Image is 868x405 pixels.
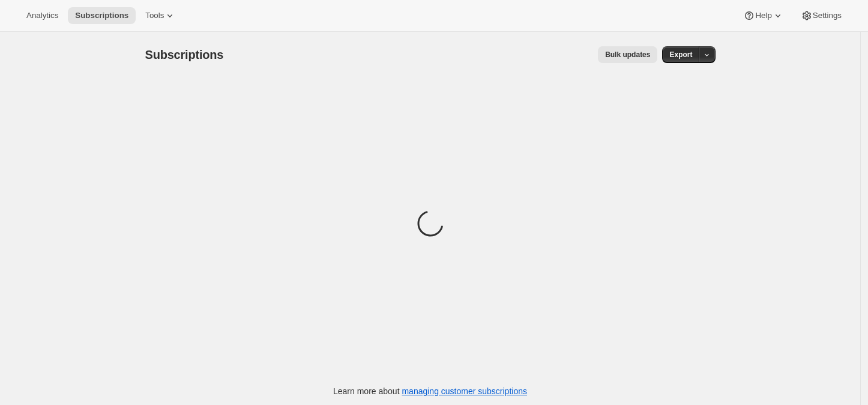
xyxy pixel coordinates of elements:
button: Subscriptions [68,7,136,24]
span: Analytics [26,11,58,20]
a: managing customer subscriptions [402,386,527,396]
span: Tools [145,11,164,20]
button: Help [736,7,791,24]
button: Bulk updates [598,46,657,63]
button: Settings [794,7,849,24]
p: Learn more about [333,385,527,397]
span: Bulk updates [605,50,650,59]
button: Tools [138,7,183,24]
span: Subscriptions [75,11,128,20]
span: Help [755,11,771,20]
span: Settings [813,11,842,20]
span: Export [669,50,692,59]
button: Export [662,46,699,63]
span: Subscriptions [145,48,224,61]
button: Analytics [19,7,65,24]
